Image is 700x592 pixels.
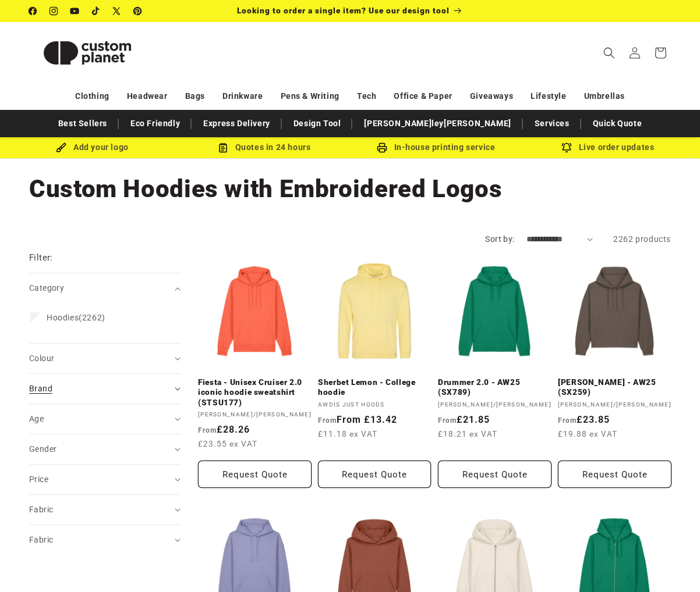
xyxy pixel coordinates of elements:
a: Pens & Writing [281,86,340,106]
div: Quotes in 24 hours [178,140,350,155]
a: Services [529,113,575,134]
span: Hoodies [47,313,79,322]
a: Sherbet Lemon - College hoodie [318,377,431,398]
a: [PERSON_NAME] - AW25 (SX259) [558,377,671,398]
a: Eco Friendly [125,113,186,134]
a: [PERSON_NAME]ley[PERSON_NAME] [358,113,517,134]
summary: Search [596,40,622,66]
img: Order Updates Icon [218,142,228,153]
span: Colour [29,354,54,363]
div: Add your logo [6,140,178,155]
h1: Custom Hoodies with Embroidered Logos [29,173,671,205]
img: In-house printing [377,142,387,153]
iframe: Chat Widget [500,466,700,592]
span: Category [29,283,64,293]
a: Drummer 2.0 - AW25 (SX789) [438,377,551,398]
a: Custom Planet [25,22,150,83]
summary: Fabric (0 selected) [29,495,181,525]
div: In-house printing service [350,140,522,155]
span: Looking to order a single item? Use our design tool [237,6,450,15]
span: Fabric [29,535,53,544]
button: Request Quote [438,461,551,488]
span: (2262) [47,312,105,323]
img: Brush Icon [56,142,66,153]
a: Design Tool [288,113,347,134]
a: Bags [185,86,205,106]
summary: Price [29,465,181,494]
summary: Brand (0 selected) [29,374,181,404]
a: Tech [357,86,376,106]
button: Request Quote [198,461,312,488]
a: Office & Paper [394,86,452,106]
h2: Filter: [29,251,53,265]
summary: Gender (0 selected) [29,434,181,464]
img: Order updates [561,142,572,153]
div: Live order updates [522,140,694,155]
summary: Colour (0 selected) [29,344,181,373]
span: Brand [29,384,52,393]
a: Lifestyle [531,86,566,106]
label: Sort by: [485,234,514,244]
summary: Category (0 selected) [29,273,181,303]
span: Fabric [29,505,53,514]
a: Quick Quote [587,113,648,134]
a: Umbrellas [584,86,625,106]
a: Express Delivery [197,113,276,134]
img: Custom Planet [29,27,146,79]
span: Gender [29,444,56,454]
a: Drinkware [222,86,263,106]
a: Headwear [127,86,168,106]
span: Age [29,414,44,423]
a: Best Sellers [52,113,113,134]
span: 2262 products [613,234,671,244]
summary: Fabric (0 selected) [29,525,181,555]
a: Giveaways [470,86,513,106]
a: Clothing [75,86,109,106]
summary: Age (0 selected) [29,404,181,434]
span: Price [29,475,48,484]
a: Fiesta - Unisex Cruiser 2.0 iconic hoodie sweatshirt (STSU177) [198,377,312,408]
button: Request Quote [318,461,431,488]
button: Request Quote [558,461,671,488]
